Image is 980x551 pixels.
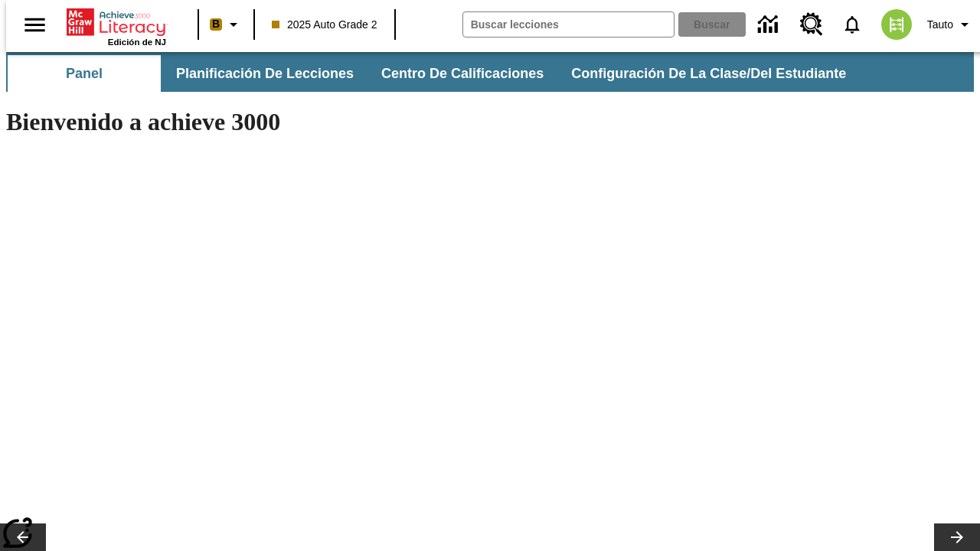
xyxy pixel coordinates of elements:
a: Centro de información [749,4,791,46]
input: Buscar campo [463,12,674,37]
div: Subbarra de navegación [6,55,860,92]
button: Configuración de la clase/del estudiante [559,55,858,92]
span: Edición de NJ [108,37,166,47]
button: Planificación de lecciones [164,55,366,92]
button: Escoja un nuevo avatar [872,5,921,44]
button: Panel [8,55,161,92]
img: avatar image [881,9,912,40]
div: Portada [67,5,166,47]
h1: Bienvenido a achieve 3000 [6,108,668,136]
button: Boost El color de la clase es anaranjado claro. Cambiar el color de la clase. [204,11,249,38]
div: Subbarra de navegación [6,52,974,92]
button: Centro de calificaciones [369,55,556,92]
span: Tauto [927,17,953,33]
span: Configuración de la clase/del estudiante [571,65,846,83]
span: B [212,15,220,34]
button: Abrir el menú lateral [12,2,57,47]
a: Portada [67,7,166,37]
span: Centro de calificaciones [381,65,544,83]
a: Notificaciones [832,5,872,44]
a: Centro de recursos, Se abrirá en una pestaña nueva. [791,4,832,45]
span: Panel [66,65,103,83]
button: Carrusel de lecciones, seguir [934,523,980,551]
span: 2025 Auto Grade 2 [272,17,377,33]
span: Planificación de lecciones [176,65,354,83]
button: Perfil/Configuración [921,11,980,38]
